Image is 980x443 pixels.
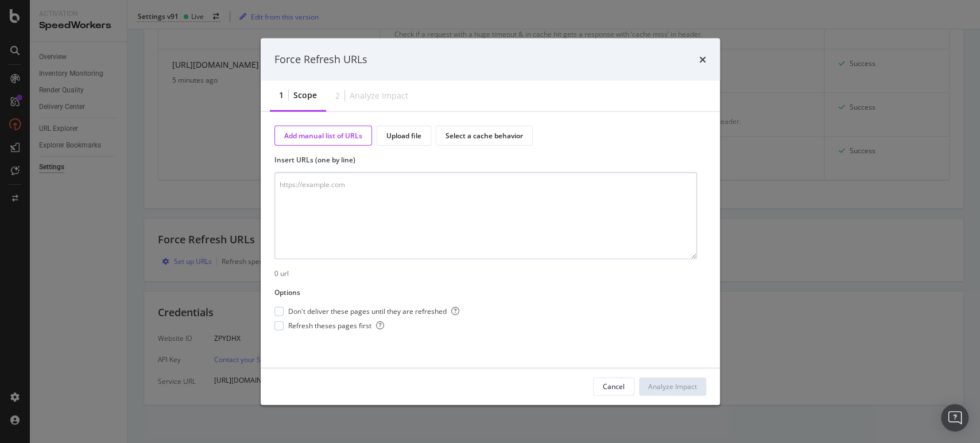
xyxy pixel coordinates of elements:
div: Scope [293,89,317,100]
div: Analyze Impact [648,382,697,391]
div: Open Intercom Messenger [941,404,969,432]
button: Analyze Impact [639,377,706,395]
div: times [699,52,706,67]
div: Add manual list of URLs [284,130,362,140]
div: modal [261,38,720,405]
label: Insert URLs (one by line) [274,155,697,165]
div: Options [274,287,300,297]
div: 2 [335,90,340,102]
span: Refresh theses pages first [288,321,384,331]
div: Upload file [386,130,421,140]
div: 1 [279,89,284,100]
div: 0 url [274,269,706,278]
div: Analyze Impact [350,90,408,102]
div: Force Refresh URLs [274,52,367,67]
button: Cancel [593,377,634,395]
span: Don't deliver these pages until they are refreshed [288,306,459,316]
div: Cancel [603,382,625,391]
div: Select a cache behavior [446,130,523,140]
